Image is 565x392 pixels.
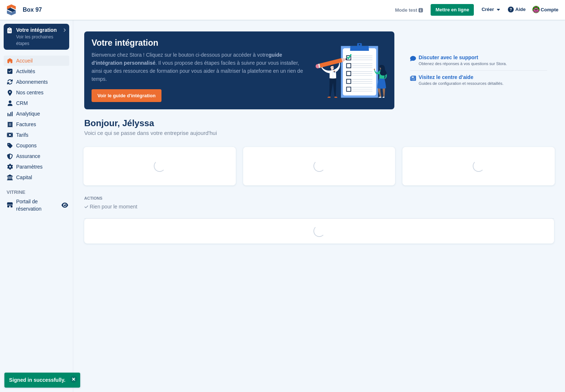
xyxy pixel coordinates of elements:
a: menu [4,66,69,76]
span: Accueil [16,56,60,66]
p: ACTIONS [84,196,554,201]
a: menu [4,109,69,119]
img: icon-info-grey-7440780725fd019a000dd9b08b2336e03edf1995a4989e88bcd33f0948082b44.svg [419,8,423,12]
a: menu [4,87,69,98]
p: Visitez le centre d'aide [419,74,498,80]
a: menu [4,56,69,66]
span: Activités [16,66,60,76]
span: Capital [16,172,60,182]
p: Bienvenue chez Stora ! Cliquez sur le bouton ci-dessous pour accéder à votre . Il vous propose de... [92,51,304,83]
a: menu [4,140,69,151]
span: Abonnements [16,77,60,87]
span: Factures [16,119,60,129]
img: stora-icon-8386f47178a22dfd0bd8f6a31ec36ba5ce8667c1dd55bd0f319d3a0aa187defe.svg [6,4,17,15]
a: Box 97 [20,4,45,16]
strong: guide d'intégration personnalisé [92,52,282,66]
span: Coupons [16,140,60,151]
a: Voir le guide d'intégration [92,89,161,102]
span: Paramètres [16,162,60,172]
a: menu [4,77,69,87]
img: Jélyssa NICOLAS [532,6,540,13]
p: Voici ce qui se passe dans votre entreprise aujourd'hui [84,129,217,137]
a: menu [4,130,69,140]
img: blank_slate_check_icon-ba018cac091ee9be17c0a81a6c232d5eb81de652e7a59be601be346b1b6ddf79.svg [84,206,88,208]
img: onboarding-info-6c161a55d2c0e0a8cae90662b2fe09162a5109e8cc188191df67fb4f79e88e88.svg [316,43,387,98]
span: Assurance [16,151,60,161]
a: menu [4,151,69,161]
a: menu [4,172,69,182]
a: Mettre en ligne [431,4,474,16]
a: menu [4,119,69,129]
p: Obtenez des réponses à vos questions sur Stora. [419,61,507,67]
span: Portail de réservation [16,198,60,212]
h1: Bonjour, Jélyssa [84,118,217,128]
a: menu [4,162,69,172]
p: Votre intégration [92,39,158,47]
a: menu [4,98,69,108]
a: Votre intégration Voir les prochaines étapes [4,24,69,50]
span: Analytique [16,109,60,119]
span: Mode test [395,7,417,14]
span: Créer [482,6,494,13]
p: Voir les prochaines étapes [16,34,60,47]
span: CRM [16,98,60,108]
a: Boutique d'aperçu [60,201,69,210]
span: Tarifs [16,130,60,140]
a: menu [4,198,69,212]
a: Discuter avec le support Obtenez des réponses à vos questions sur Stora. [410,51,547,71]
p: Discuter avec le support [419,54,501,61]
span: Aide [515,6,525,13]
span: Nos centres [16,87,60,98]
p: Signed in successfully. [4,373,80,388]
a: Visitez le centre d'aide Guides de configuration et ressources détaillés. [410,71,547,90]
span: Mettre en ligne [435,6,469,14]
p: Guides de configuration et ressources détaillés. [419,80,503,87]
span: Vitrine [7,189,73,196]
span: Rien pour le moment [90,204,137,210]
p: Votre intégration [16,27,60,33]
span: Compte [541,6,558,14]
